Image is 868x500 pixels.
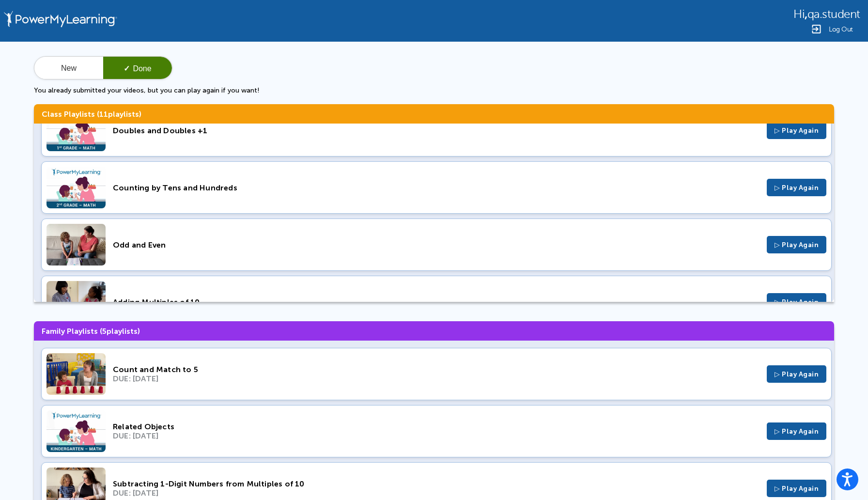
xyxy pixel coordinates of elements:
span: ▷ Play Again [775,370,819,378]
img: Thumbnail [46,410,106,452]
img: Thumbnail [46,167,106,208]
iframe: Chat [827,456,861,493]
div: Doubles and Doubles +1 [113,126,759,135]
div: , [793,7,860,21]
button: ▷ Play Again [767,480,826,497]
span: qa.student [807,8,860,21]
div: Adding Multiples of 10 [113,297,759,307]
button: ▷ Play Again [767,236,826,253]
span: 11 [99,109,108,119]
span: ▷ Play Again [775,241,819,249]
span: ▷ Play Again [775,427,819,436]
img: Thumbnail [46,353,106,395]
span: ▷ Play Again [775,184,819,192]
img: Logout Icon [810,23,822,35]
button: ✓Done [103,57,172,80]
span: Log Out [829,26,853,33]
div: DUE: [DATE] [113,374,759,383]
h3: Class Playlists ( playlists) [34,104,834,124]
p: You already submitted your videos, but you can play again if you want! [34,86,834,94]
div: DUE: [DATE] [113,488,759,498]
button: ▷ Play Again [767,293,826,311]
span: ▷ Play Again [775,126,819,135]
div: DUE: [DATE] [113,431,759,440]
img: Thumbnail [46,281,106,323]
button: New [34,57,103,80]
button: ▷ Play Again [767,422,826,440]
img: Thumbnail [46,109,106,151]
button: ▷ Play Again [767,122,826,139]
div: Counting by Tens and Hundreds [113,183,759,192]
span: Hi [793,8,805,21]
div: Count and Match to 5 [113,365,759,374]
div: Subtracting 1-Digit Numbers from Multiples of 10 [113,479,759,488]
img: Thumbnail [46,224,106,266]
button: ▷ Play Again [767,179,826,196]
div: Odd and Even [113,240,759,250]
button: ▷ Play Again [767,365,826,383]
div: Related Objects [113,422,759,431]
span: ▷ Play Again [775,484,819,493]
span: ▷ Play Again [775,298,819,306]
h3: Family Playlists ( playlists) [34,321,834,341]
span: 5 [102,327,107,336]
span: ✓ [124,64,130,73]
